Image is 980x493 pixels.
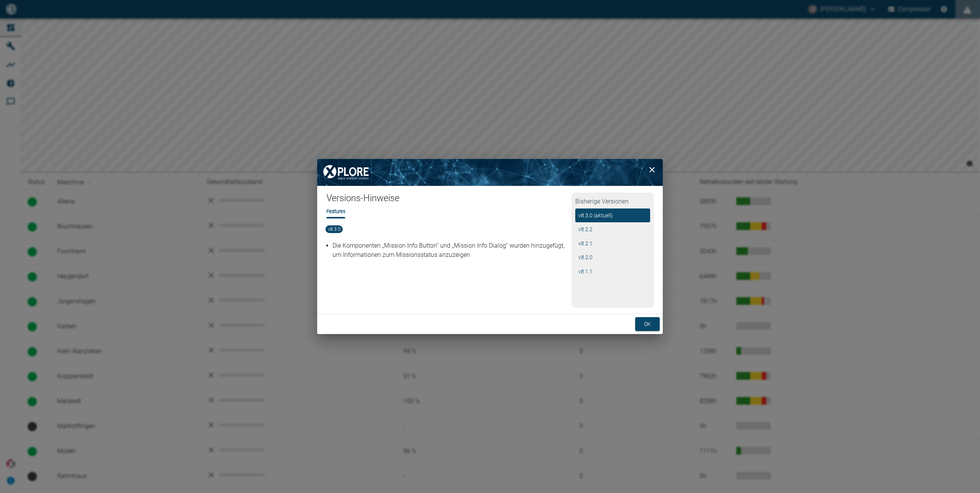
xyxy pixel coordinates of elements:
p: Die Komponenten „Mission Info Button“ und „Mission Info Dialog“ wurden hinzugefügt, um Informatio... [333,241,569,260]
img: background image [317,159,663,186]
h2: Bisherige Versionen [575,196,650,208]
h1: Versions-Hinweise [326,192,572,208]
button: v8.2.2 [575,222,650,237]
li: Features [326,208,345,215]
button: v8.2.0 [575,250,650,265]
button: close [644,162,660,177]
button: v8.1.1 [575,265,650,279]
button: v8.3.0 (aktuell) [575,208,650,223]
img: XPLORE Logo [317,159,375,186]
span: v8.3.0 [326,225,343,233]
button: v8.2.1 [575,237,650,251]
button: ok [635,317,660,331]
